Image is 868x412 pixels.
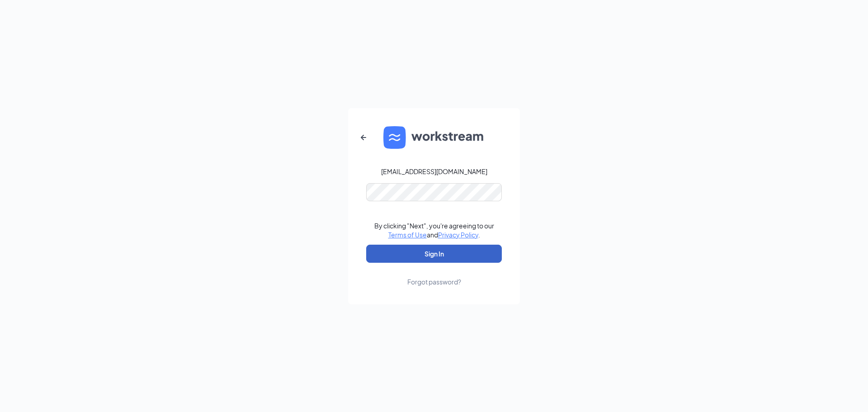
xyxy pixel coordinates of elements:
[358,132,369,143] svg: ArrowLeftNew
[381,167,487,176] div: [EMAIL_ADDRESS][DOMAIN_NAME]
[374,221,494,239] div: By clicking "Next", you're agreeing to our and .
[366,245,502,263] button: Sign In
[407,277,461,286] div: Forgot password?
[353,127,374,148] button: ArrowLeftNew
[383,126,485,149] img: WS logo and Workstream text
[407,263,461,286] a: Forgot password?
[388,231,427,239] a: Terms of Use
[438,231,478,239] a: Privacy Policy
